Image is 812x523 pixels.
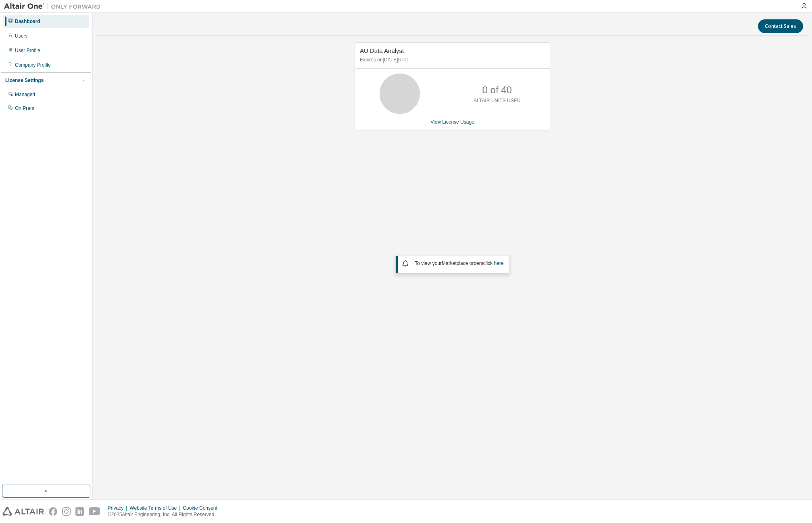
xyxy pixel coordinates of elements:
img: instagram.svg [62,507,71,516]
p: 0 of 40 [482,83,512,97]
a: here [494,260,503,266]
div: Users [15,33,27,39]
p: ALTAIR UNITS USED [474,97,520,104]
p: Expires on [DATE] UTC [360,57,543,63]
img: youtube.svg [89,507,100,516]
div: User Profile [15,47,40,54]
div: On Prem [15,105,34,111]
div: Cookie Consent [183,505,222,511]
img: facebook.svg [49,507,57,516]
a: View License Usage [430,119,474,125]
div: Company Profile [15,62,51,68]
em: Marketplace orders [442,260,483,266]
span: To view your click [415,260,503,266]
p: © 2025 Altair Engineering, Inc. All Rights Reserved. [108,511,222,518]
div: Managed [15,91,35,98]
div: License Settings [5,77,44,84]
img: altair_logo.svg [2,507,44,516]
div: Dashboard [15,18,40,25]
div: Privacy [108,505,129,511]
div: Website Terms of Use [129,505,183,511]
img: Altair One [4,2,105,11]
span: AU Data Analyst [360,47,404,54]
img: linkedin.svg [75,507,84,516]
button: Contact Sales [758,19,803,33]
